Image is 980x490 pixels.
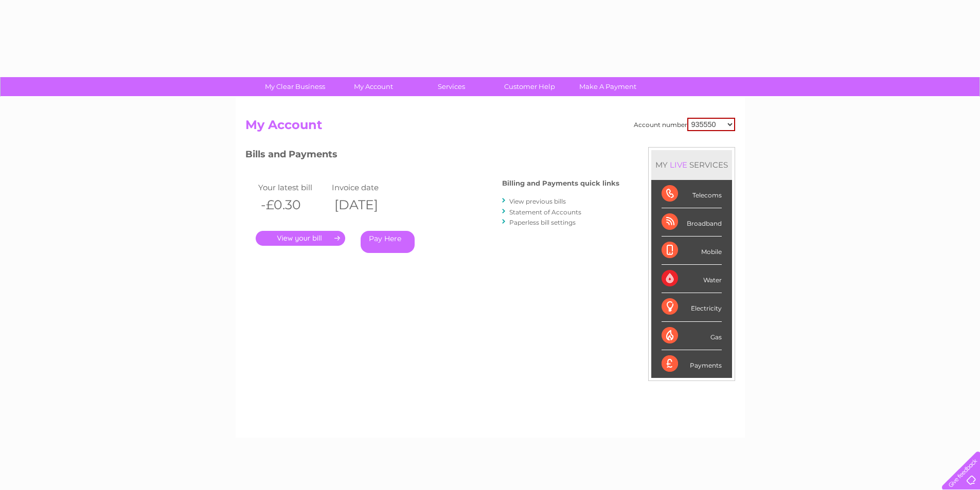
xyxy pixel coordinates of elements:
[487,77,572,96] a: Customer Help
[329,180,403,194] td: Invoice date
[256,231,345,246] a: .
[662,322,722,350] div: Gas
[256,194,330,215] th: -£0.30
[509,197,566,205] a: View previous bills
[329,194,403,215] th: [DATE]
[662,180,722,208] div: Telecoms
[509,219,576,226] a: Paperless bill settings
[668,160,689,170] div: LIVE
[565,77,650,96] a: Make A Payment
[662,208,722,237] div: Broadband
[662,265,722,293] div: Water
[245,118,735,137] h2: My Account
[502,179,619,187] h4: Billing and Payments quick links
[651,150,732,179] div: MY SERVICES
[509,208,581,216] a: Statement of Accounts
[245,147,619,165] h3: Bills and Payments
[662,293,722,321] div: Electricity
[409,77,494,96] a: Services
[361,231,415,253] a: Pay Here
[253,77,337,96] a: My Clear Business
[331,77,416,96] a: My Account
[256,180,330,194] td: Your latest bill
[662,237,722,265] div: Mobile
[662,350,722,378] div: Payments
[634,118,735,131] div: Account number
